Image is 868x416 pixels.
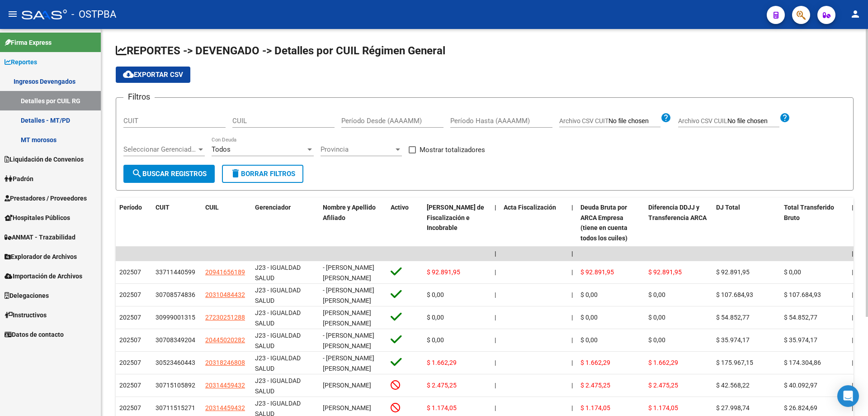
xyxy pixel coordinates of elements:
[205,314,245,321] span: 27230251288
[119,404,141,411] span: 202507
[5,291,49,301] span: Delegaciones
[156,267,195,277] div: 33711440599
[784,404,817,411] span: $ 26.824,69
[504,204,556,211] span: Acta Fiscalización
[119,359,141,366] span: 202507
[323,382,371,389] span: [PERSON_NAME]
[205,404,245,411] span: 20314459432
[852,291,853,298] span: |
[609,117,660,125] input: Archivo CSV CUIT
[255,287,301,304] span: J23 - IGUALDAD SALUD
[391,204,409,211] span: Activo
[571,204,573,211] span: |
[580,204,627,242] span: Deuda Bruta por ARCA Empresa (tiene en cuenta todos los cuiles)
[784,291,821,298] span: $ 107.684,93
[850,9,861,19] mat-icon: person
[5,330,64,339] span: Datos de contacto
[5,232,75,242] span: ANMAT - Trazabilidad
[230,170,295,178] span: Borrar Filtros
[321,145,394,153] span: Provincia
[427,314,444,321] span: $ 0,00
[230,168,241,179] mat-icon: delete
[852,250,854,257] span: |
[116,198,152,248] datatable-header-cell: Período
[837,385,859,407] div: Open Intercom Messenger
[648,359,678,366] span: $ 1.662,29
[571,250,573,257] span: |
[205,204,219,211] span: CUIL
[255,377,301,395] span: J23 - IGUALDAD SALUD
[427,359,457,366] span: $ 1.662,29
[559,117,609,124] span: Archivo CSV CUIT
[202,198,251,248] datatable-header-cell: CUIL
[156,403,195,413] div: 30711515271
[648,404,678,411] span: $ 1.174,05
[156,204,170,211] span: CUIT
[387,198,423,248] datatable-header-cell: Activo
[852,404,853,411] span: |
[427,204,484,232] span: [PERSON_NAME] de Fiscalización e Incobrable
[852,382,853,389] span: |
[495,336,496,344] span: |
[580,336,598,344] span: $ 0,00
[712,198,780,248] datatable-header-cell: DJ Total
[852,204,854,211] span: |
[323,264,374,282] span: - [PERSON_NAME] [PERSON_NAME]
[648,382,678,389] span: $ 2.475,25
[571,382,573,389] span: |
[5,193,87,203] span: Prestadores / Proveedores
[323,404,371,411] span: [PERSON_NAME]
[779,112,790,123] mat-icon: help
[255,264,301,282] span: J23 - IGUALDAD SALUD
[205,268,245,276] span: 20941656189
[716,382,750,389] span: $ 42.568,22
[5,174,33,184] span: Padrón
[571,314,573,321] span: |
[784,382,817,389] span: $ 40.092,97
[495,314,496,321] span: |
[323,204,376,221] span: Nombre y Apellido Afiliado
[784,314,817,321] span: $ 54.852,77
[5,38,52,48] span: Firma Express
[648,336,665,344] span: $ 0,00
[580,404,610,411] span: $ 1.174,05
[71,5,116,24] span: - OSTPBA
[323,309,371,327] span: [PERSON_NAME] [PERSON_NAME]
[5,271,82,281] span: Importación de Archivos
[205,382,245,389] span: 20314459432
[423,198,491,248] datatable-header-cell: Deuda Bruta Neto de Fiscalización e Incobrable
[580,359,610,366] span: $ 1.662,29
[495,204,496,211] span: |
[571,359,573,366] span: |
[5,57,37,67] span: Reportes
[716,268,750,276] span: $ 92.891,95
[119,291,141,298] span: 202507
[571,404,573,411] span: |
[132,170,207,178] span: Buscar Registros
[784,204,834,221] span: Total Transferido Bruto
[852,314,853,321] span: |
[255,332,301,349] span: J23 - IGUALDAD SALUD
[716,291,753,298] span: $ 107.684,93
[427,336,444,344] span: $ 0,00
[571,336,573,344] span: |
[568,198,577,248] datatable-header-cell: |
[491,198,500,248] datatable-header-cell: |
[495,291,496,298] span: |
[848,198,857,248] datatable-header-cell: |
[156,335,195,345] div: 30708349204
[427,382,457,389] span: $ 2.475,25
[648,268,682,276] span: $ 92.891,95
[323,354,374,372] span: - [PERSON_NAME] [PERSON_NAME]
[251,198,319,248] datatable-header-cell: Gerenciador
[648,314,665,321] span: $ 0,00
[255,309,301,327] span: J23 - IGUALDAD SALUD
[678,117,727,124] span: Archivo CSV CUIL
[123,145,197,153] span: Seleccionar Gerenciador
[427,404,457,411] span: $ 1.174,05
[5,154,84,164] span: Liquidación de Convenios
[577,198,645,248] datatable-header-cell: Deuda Bruta por ARCA Empresa (tiene en cuenta todos los cuiles)
[660,112,671,123] mat-icon: help
[645,198,712,248] datatable-header-cell: Diferencia DDJJ y Transferencia ARCA
[420,144,485,155] span: Mostrar totalizadores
